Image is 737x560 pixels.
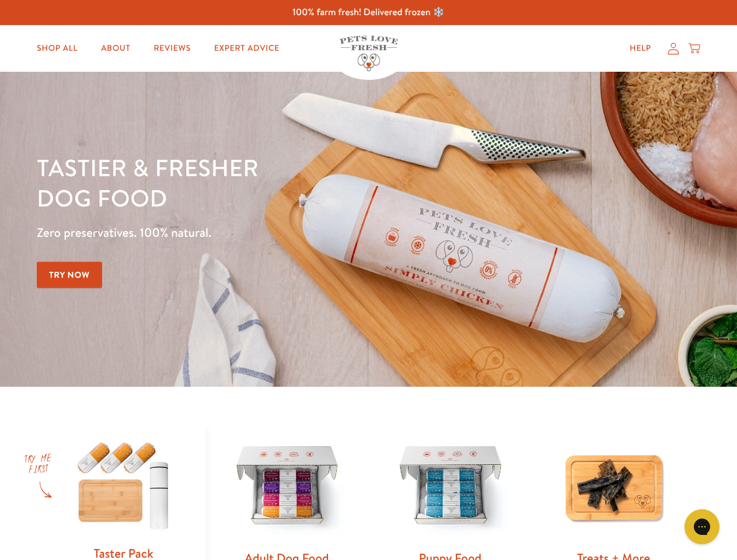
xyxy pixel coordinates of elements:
[27,37,87,60] a: Shop All
[340,36,398,71] img: Pets Love Fresh
[37,152,479,213] h1: Tastier & fresher dog food
[37,262,102,288] a: Try Now
[205,37,289,60] a: Expert Advice
[37,222,479,243] p: Zero preservatives. 100% natural.
[144,37,200,60] a: Reviews
[679,505,725,548] iframe: Gorgias live chat messenger
[92,37,139,60] a: About
[620,37,661,60] a: Help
